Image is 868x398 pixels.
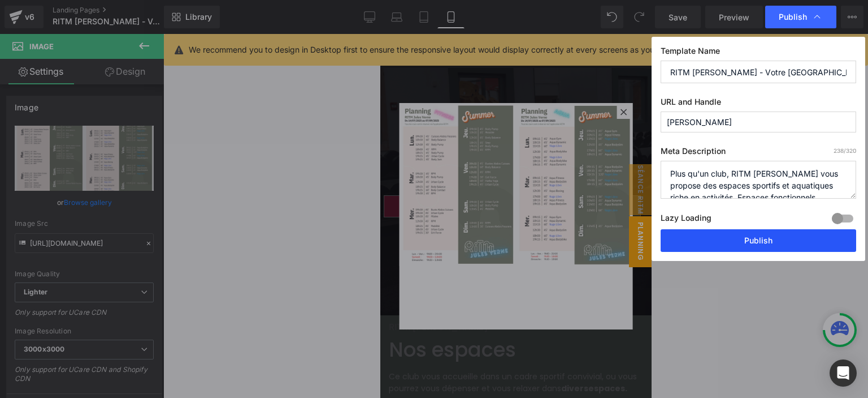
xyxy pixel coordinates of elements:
span: planning [249,182,271,233]
span: Publish [779,12,807,22]
button: Publish [661,229,856,252]
span: séance ritm [249,130,271,181]
label: URL and Handle [661,97,856,112]
label: Lazy Loading [661,211,711,229]
label: Template Name [661,46,856,61]
span: 238 [834,147,844,154]
span: /320 [834,147,856,154]
label: Meta Description [661,146,856,161]
div: Open Intercom Messenger [830,360,857,387]
textarea: Plus qu'un club, RITM [PERSON_NAME] vous propose des espaces sportifs et aquatiques riche en acti... [661,161,856,199]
